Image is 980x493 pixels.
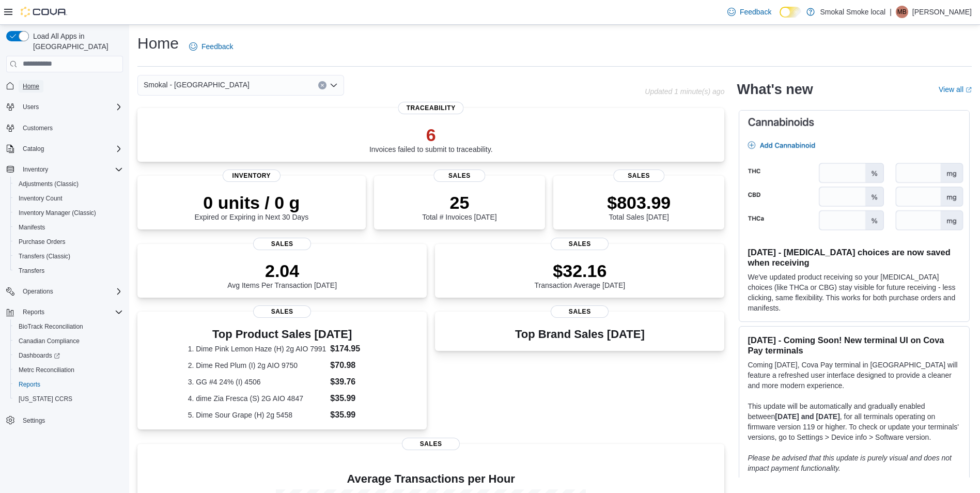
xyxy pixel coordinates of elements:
button: Transfers [10,264,127,278]
span: Home [19,80,123,93]
a: Manifests [14,221,49,234]
h3: Top Brand Sales [DATE] [515,328,645,341]
span: Transfers [19,267,44,275]
button: Customers [2,120,127,135]
p: 2.04 [227,260,337,281]
span: Feedback [201,41,233,52]
div: Total # Invoices [DATE] [422,192,496,221]
button: Home [2,79,127,94]
svg: External link [966,87,972,93]
p: 0 units / 0 g [194,192,308,213]
button: Manifests [10,220,127,235]
a: Inventory Manager (Classic) [14,207,100,219]
dd: $70.98 [330,359,376,372]
span: Reports [23,308,44,316]
button: Operations [19,285,57,298]
strong: [DATE] and [DATE] [775,412,839,421]
a: Feedback [723,2,775,22]
p: $32.16 [535,260,626,281]
button: Open list of options [330,81,338,89]
span: Inventory Manager (Classic) [14,207,123,219]
span: Catalog [23,145,44,153]
button: Reports [19,306,49,318]
button: Inventory Manager (Classic) [10,206,127,220]
a: Adjustments (Classic) [14,178,83,190]
a: BioTrack Reconciliation [14,320,87,333]
span: Purchase Orders [14,236,123,248]
span: Sales [551,305,609,318]
span: Canadian Compliance [14,335,123,347]
button: Inventory Count [10,191,127,206]
span: Reports [19,306,123,318]
span: BioTrack Reconciliation [14,320,123,333]
span: Feedback [740,7,771,17]
span: Sales [551,238,609,250]
span: Metrc Reconciliation [19,366,74,374]
button: [US_STATE] CCRS [10,392,127,406]
span: Operations [19,285,123,298]
span: Washington CCRS [14,393,123,405]
span: Dashboards [19,351,60,360]
button: Settings [2,412,127,427]
a: Canadian Compliance [14,335,84,347]
p: [PERSON_NAME] [912,6,972,18]
span: Reports [14,378,123,391]
a: Feedback [185,36,237,57]
span: Sales [434,170,485,182]
span: Canadian Compliance [19,337,80,345]
p: We've updated product receiving so your [MEDICAL_DATA] choices (like THCa or CBG) stay visible fo... [748,272,961,313]
div: Transaction Average [DATE] [535,260,626,289]
span: Smokal - [GEOGRAPHIC_DATA] [144,79,250,91]
span: Dashboards [14,349,123,362]
h3: [DATE] - Coming Soon! New terminal UI on Cova Pay terminals [748,335,961,356]
div: Total Sales [DATE] [607,192,671,221]
span: Manifests [19,223,45,232]
input: Dark Mode [780,7,801,18]
button: Users [19,101,43,113]
span: Sales [253,238,311,250]
h2: What's new [737,81,813,98]
p: | [890,6,892,18]
a: View allExternal link [939,85,972,94]
button: Transfers (Classic) [10,249,127,264]
span: Users [19,101,123,113]
span: Users [23,103,39,111]
span: Settings [23,417,45,425]
span: Reports [19,380,40,389]
button: Reports [10,377,127,392]
span: Adjustments (Classic) [14,178,123,190]
dd: $35.99 [330,409,376,421]
button: Catalog [19,143,48,155]
span: Inventory [23,165,48,174]
button: Clear input [318,81,326,89]
button: Users [2,100,127,114]
span: Manifests [14,221,123,234]
span: Sales [402,438,460,450]
dd: $39.76 [330,376,376,388]
span: Customers [19,121,123,134]
button: Inventory [19,163,52,176]
button: BioTrack Reconciliation [10,319,127,334]
dd: $174.95 [330,343,376,355]
a: Transfers (Classic) [14,250,74,263]
button: Reports [2,305,127,319]
span: Traceability [398,102,464,114]
span: Inventory Manager (Classic) [19,209,96,217]
span: Inventory Count [19,194,63,203]
span: Inventory [223,170,281,182]
button: Catalog [2,142,127,156]
a: [US_STATE] CCRS [14,393,76,405]
img: Cova [21,7,67,17]
span: Sales [613,170,664,182]
button: Adjustments (Classic) [10,177,127,191]
span: Sales [253,305,311,318]
dt: 5. Dime Sour Grape (H) 2g 5458 [188,410,326,420]
div: Invoices failed to submit to traceability. [369,125,493,153]
button: Inventory [2,162,127,177]
button: Purchase Orders [10,235,127,249]
h4: Average Transactions per Hour [146,473,716,485]
span: MB [897,6,907,18]
span: Transfers (Classic) [19,252,70,260]
a: Dashboards [10,348,127,363]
